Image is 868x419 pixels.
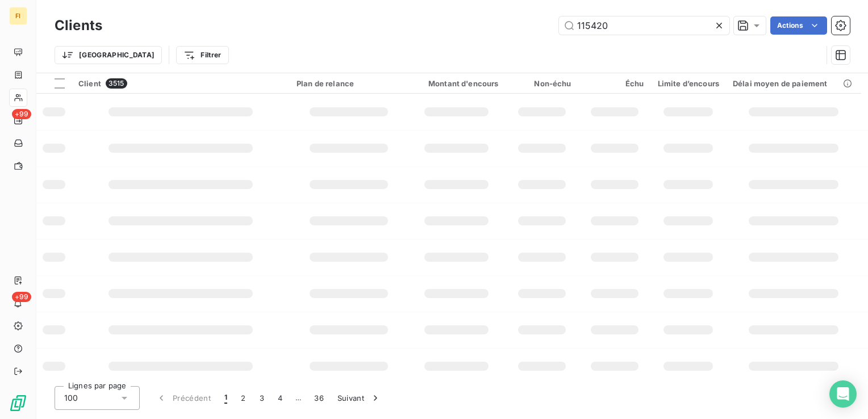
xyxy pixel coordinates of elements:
div: Délai moyen de paiement [733,79,854,88]
button: 3 [253,386,271,410]
span: Client [78,79,101,88]
button: 4 [271,386,289,410]
div: Plan de relance [297,79,401,88]
span: 100 [64,392,78,404]
span: +99 [12,109,31,119]
button: [GEOGRAPHIC_DATA] [55,46,162,64]
span: 1 [224,392,227,404]
h3: Clients [55,15,102,36]
img: Logo LeanPay [9,394,27,412]
div: FI [9,7,27,25]
span: 3515 [106,78,127,89]
button: Précédent [149,386,218,410]
div: Limite d’encours [658,79,719,88]
button: Suivant [331,386,388,410]
button: 2 [234,386,252,410]
input: Rechercher [559,16,729,35]
button: 1 [218,386,234,410]
span: … [289,389,307,407]
span: +99 [12,292,31,302]
div: Open Intercom Messenger [829,380,857,408]
div: Montant d'encours [415,79,499,88]
div: Non-échu [512,79,571,88]
button: Filtrer [176,46,228,64]
button: Actions [770,16,827,35]
button: 36 [307,386,331,410]
div: Échu [585,79,644,88]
